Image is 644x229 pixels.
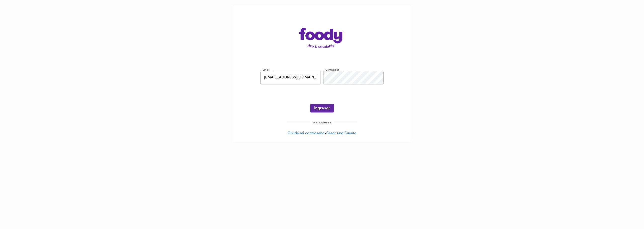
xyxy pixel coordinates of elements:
img: logo-main-page.png [299,28,345,48]
iframe: Messagebird Livechat Widget [615,200,639,224]
input: pepitoperez@gmail.com [260,71,321,85]
div: • [233,5,411,141]
button: Ingresar [310,104,334,112]
span: Ingresar [314,106,330,111]
span: o si quieres [310,121,334,124]
a: Crear una Cuenta [326,131,356,135]
a: Olvidé mi contraseña [288,131,325,135]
